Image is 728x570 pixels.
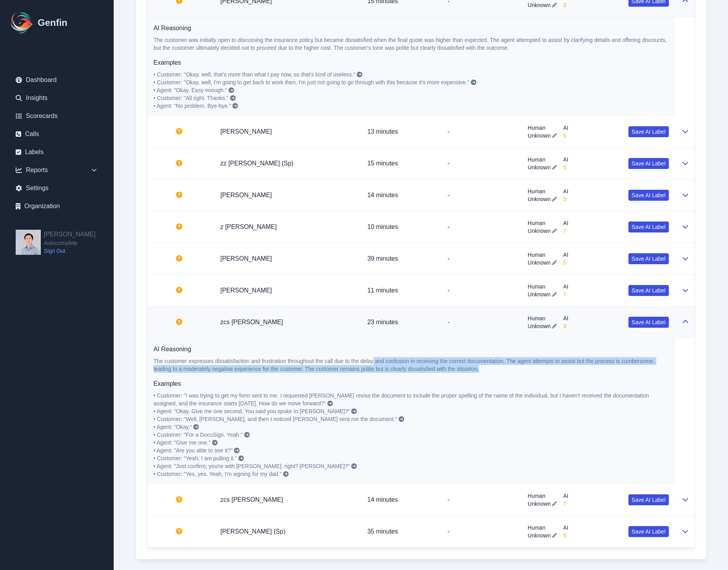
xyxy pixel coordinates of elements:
span: AI [563,492,568,500]
span: Unknown [528,532,550,539]
span: Human [528,187,557,195]
p: - [448,127,516,136]
span: 7 [563,227,568,235]
span: Human [528,124,557,132]
p: 13 minutes [367,127,435,136]
a: [PERSON_NAME] [220,128,272,135]
span: • Agent: "Are you able to see it?" [154,447,233,454]
span: • Agent: "Okay. Easy enough." [154,87,227,93]
span: • Customer: "Yeah, I am pulling it." [154,455,237,461]
span: AI [563,156,568,163]
span: 5 [563,532,568,539]
a: Calls [9,126,104,142]
span: 7 [563,290,568,298]
p: 14 minutes [367,191,435,200]
span: AI [563,187,568,195]
p: - [448,191,516,200]
a: zcs [PERSON_NAME] [220,496,283,503]
span: 5 [563,163,568,171]
span: Human [528,314,557,322]
a: Settings [9,180,104,196]
span: AI [563,283,568,290]
a: [PERSON_NAME] [220,255,272,262]
p: The customer was initially open to discussing the insurance policy but became dissatisfied when t... [154,36,669,52]
span: • Agent: "Okay. Give me one second. You said you spoke to [PERSON_NAME]?" [154,408,350,414]
p: - [448,286,516,295]
a: [PERSON_NAME] (Sp) [220,528,285,535]
span: Save AI Label [632,191,665,199]
p: - [448,254,516,263]
span: Save AI Label [632,318,665,326]
p: 11 minutes [367,286,435,295]
span: • Customer: "Well, [PERSON_NAME], and then I noticed [PERSON_NAME] sent me the document." [154,416,398,422]
button: Save AI Label [628,126,668,137]
span: Unknown [528,227,550,235]
span: AI [563,251,568,259]
h1: Genfin [38,16,67,29]
span: Unknown [528,195,550,203]
span: Autocomplete [44,239,96,247]
span: Save AI Label [632,160,665,167]
span: Unknown [528,500,550,508]
span: Unknown [528,1,550,9]
p: 10 minutes [367,222,435,232]
a: [PERSON_NAME] [220,287,272,294]
span: Human [528,492,557,500]
span: AI [563,124,568,132]
a: Organization [9,198,104,214]
span: Save AI Label [632,223,665,231]
img: Logo [9,10,34,35]
span: Save AI Label [632,128,665,136]
span: • Agent: "No problem. Bye-bye." [154,103,231,109]
span: Unknown [528,163,550,171]
span: Human [528,219,557,227]
p: 15 minutes [367,159,435,168]
span: • Customer: "Okay, well, I'm going to get back to work then. I'm just not going to go through wit... [154,79,469,85]
span: 5 [563,259,568,267]
a: Labels [9,144,104,160]
a: Dashboard [9,72,104,88]
span: Unknown [528,132,550,140]
span: • Customer: "For a DocuSign. Yeah." [154,432,243,438]
span: AI [563,524,568,532]
span: • Agent: "Just confirm, you're with [PERSON_NAME], right? [PERSON_NAME]?" [154,463,350,469]
span: Unknown [528,259,550,267]
span: • Customer: "I was trying to get my form sent to me. I requested [PERSON_NAME] revise the documen... [154,392,651,407]
a: [PERSON_NAME] [220,192,272,198]
span: Human [528,524,557,532]
div: Reports [9,162,104,178]
span: 5 [563,195,568,203]
h2: [PERSON_NAME] [44,230,96,239]
p: 39 minutes [367,254,435,263]
button: Save AI Label [628,285,668,296]
span: 3 [563,322,568,330]
p: The customer expresses dissatisfaction and frustration throughout the call due to the delay and c... [154,357,669,373]
span: • Customer: "Yes, yes. Yeah, I'm signing for my dad." [154,471,282,477]
span: • Agent: "Okay." [154,424,192,430]
p: - [448,495,516,505]
span: 3 [563,1,568,9]
a: Insights [9,90,104,106]
span: Save AI Label [632,528,665,536]
span: • Customer: "Okay, well, that's more than what I pay now, so that's kind of useless." [154,71,356,78]
span: • Customer: "All right. Thanks." [154,95,229,101]
p: 23 minutes [367,318,435,327]
span: Unknown [528,322,550,330]
a: z [PERSON_NAME] [220,223,277,230]
button: Save AI Label [628,253,668,264]
p: - [448,222,516,232]
button: Save AI Label [628,317,668,328]
img: Jeffrey Pang [16,230,41,255]
a: Sign Out [44,247,96,255]
span: • Agent: "Give me one." [154,439,211,446]
span: 5 [563,132,568,140]
h6: Examples [154,379,669,388]
p: - [448,527,516,536]
h6: AI Reasoning [154,345,669,354]
p: - [448,318,516,327]
button: Save AI Label [628,221,668,232]
a: Scorecards [9,108,104,124]
p: 14 minutes [367,495,435,505]
span: AI [563,219,568,227]
span: Save AI Label [632,255,665,263]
